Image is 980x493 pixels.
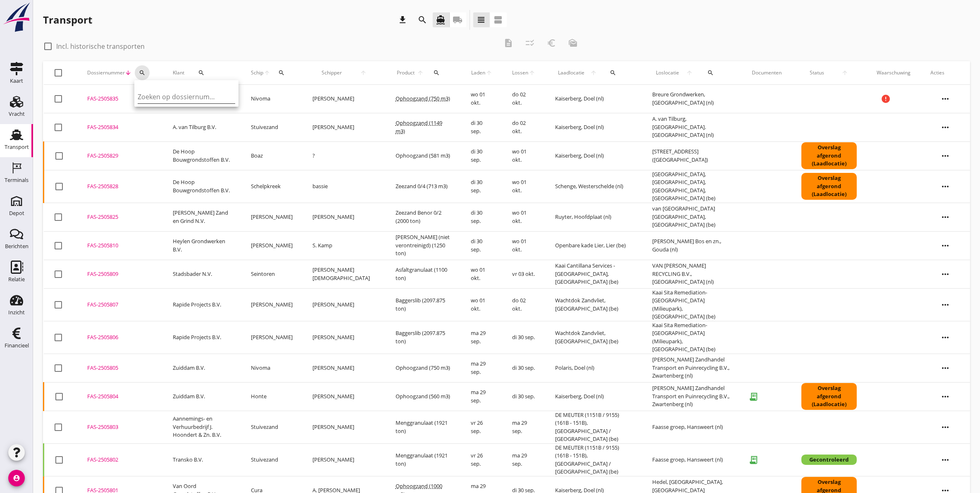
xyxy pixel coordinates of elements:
div: FAS-2505803 [87,423,153,431]
td: ma 29 sep. [461,382,502,411]
td: [PERSON_NAME] [241,321,303,354]
td: A. van Tilburg B.V. [163,113,241,141]
td: Aannemings- en Verhuurbedrijf J. Hoondert & Zn. B.V. [163,411,241,443]
i: download [398,15,408,25]
span: Lossen [512,69,529,77]
div: Depot [9,211,24,216]
td: Schelpkreek [241,170,303,203]
td: [PERSON_NAME] [303,354,386,382]
i: arrow_downward [125,69,131,76]
div: Overslag afgerond (Laadlocatie) [801,383,857,410]
td: do 02 okt. [502,288,545,321]
div: Overslag afgerond (Laadlocatie) [801,173,857,200]
i: more_horiz [934,206,957,229]
div: FAS-2505829 [87,152,153,160]
td: [STREET_ADDRESS] ([GEOGRAPHIC_DATA]) [642,141,742,170]
div: Inzicht [8,310,25,315]
i: more_horiz [934,357,957,380]
span: Schipper [312,69,351,77]
i: search [434,69,440,76]
td: ma 29 sep. [502,411,545,443]
td: Breure Grondwerken, [GEOGRAPHIC_DATA] (nl) [642,85,742,113]
div: FAS-2505834 [87,123,153,132]
td: A. van Tilburg, [GEOGRAPHIC_DATA]. [GEOGRAPHIC_DATA] (nl) [642,113,742,141]
td: [PERSON_NAME] [241,231,303,260]
td: [PERSON_NAME] Zandhandel Transport en Puinrecycling B.V., Zwartenberg (nl) [642,382,742,411]
i: arrow_upward [833,69,857,76]
td: di 30 sep. [461,141,502,170]
td: S. Kamp [303,231,386,260]
span: Ophoogzand (1149 m3) [396,119,442,135]
td: Ophoogzand (560 m3) [386,382,461,411]
td: Rapide Projects B.V. [163,321,241,354]
div: FAS-2505802 [87,456,153,464]
td: [PERSON_NAME] (niet verontreinigd) (1250 ton) [386,231,461,260]
div: Vracht [9,111,25,117]
td: Ophoogzand (581 m3) [386,141,461,170]
td: ma 29 sep. [461,354,502,382]
td: di 30 sep. [461,170,502,203]
td: vr 03 okt. [502,260,545,288]
td: Menggranulaat (1921 ton) [386,411,461,443]
div: FAS-2505809 [87,270,153,278]
td: [PERSON_NAME] [241,288,303,321]
td: wo 01 okt. [461,260,502,288]
td: Faasse groep, Hansweert (nl) [642,411,742,443]
td: wo 01 okt. [461,85,502,113]
td: Openbare kade Lier, Lier (be) [545,231,642,260]
td: Wachtdok Zandvliet, [GEOGRAPHIC_DATA] (be) [545,288,642,321]
span: Laadlocatie [555,69,587,77]
td: vr 26 sep. [461,443,502,476]
i: receipt_long [745,388,762,405]
span: Product [396,69,416,77]
td: [PERSON_NAME] Zandhandel Transport en Puinrecycling B.V., Zwartenberg (nl) [642,354,742,382]
td: [PERSON_NAME] [303,203,386,231]
td: Heylen Grondwerken B.V. [163,231,241,260]
div: Gecontroleerd [801,455,857,465]
td: Zeezand Benor 0/2 (2000 ton) [386,203,461,231]
span: Schip [251,69,264,77]
div: FAS-2505805 [87,364,153,372]
span: Loslocatie [652,69,682,77]
td: [PERSON_NAME] [241,203,303,231]
td: Kaiserberg, Doel (nl) [545,85,642,113]
div: Terminals [5,177,29,183]
i: account_circle [8,470,25,486]
td: ? [303,141,386,170]
td: Kaiserberg, Doel (nl) [545,382,642,411]
img: logo-small.a267ee39.svg [2,2,31,33]
td: Faasse groep, Hansweert (nl) [642,443,742,476]
td: VAN [PERSON_NAME] RECYCLING B.V., [GEOGRAPHIC_DATA] (nl) [642,260,742,288]
div: Waarschuwing [877,69,911,77]
div: Acties [930,69,960,77]
td: Stuivezand [241,411,303,443]
td: di 30 sep. [461,113,502,141]
td: Nivoma [241,85,303,113]
td: di 30 sep. [461,231,502,260]
i: arrow_upward [264,69,271,76]
i: receipt_long [745,452,762,468]
div: FAS-2505825 [87,213,153,221]
div: FAS-2505828 [87,182,153,191]
td: do 02 okt. [502,113,545,141]
td: [PERSON_NAME] [303,443,386,476]
td: wo 01 okt. [461,288,502,321]
td: do 02 okt. [502,85,545,113]
i: view_agenda [494,15,503,25]
td: Menggranulaat (1921 ton) [386,443,461,476]
span: Dossiernummer [87,69,125,77]
td: ma 29 sep. [502,443,545,476]
div: Relatie [8,277,25,282]
td: [GEOGRAPHIC_DATA], [GEOGRAPHIC_DATA], [GEOGRAPHIC_DATA], [GEOGRAPHIC_DATA] (be) [642,170,742,203]
td: Nivoma [241,354,303,382]
td: Stadsbader N.V. [163,260,241,288]
td: [PERSON_NAME] Bos en zn., Gouda (nl) [642,231,742,260]
i: local_shipping [453,15,463,25]
td: di 30 sep. [502,321,545,354]
div: Klant [173,63,231,83]
i: search [610,69,617,76]
i: arrow_upward [682,69,696,76]
td: ma 29 sep. [461,321,502,354]
i: search [707,69,714,76]
td: De Hoop Bouwgrondstoffen B.V. [163,141,241,170]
